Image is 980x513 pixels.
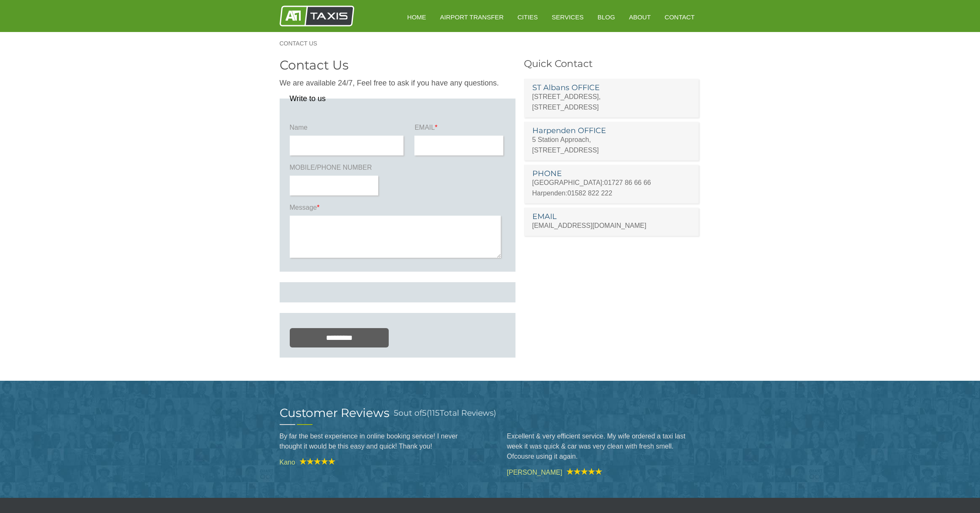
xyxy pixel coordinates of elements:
[280,40,326,46] a: Contact Us
[562,468,602,475] img: A1 Taxis Review
[532,84,691,91] h3: ST Albans OFFICE
[429,408,440,418] span: 115
[290,123,406,136] label: Name
[507,425,701,468] blockquote: Excellent & very efficient service. My wife ordered a taxi last week it was quick & car was very ...
[567,190,612,197] a: 01582 822 222
[401,7,432,27] a: HOME
[512,7,544,27] a: Cities
[532,188,691,198] p: Harpenden:
[604,179,651,186] a: 01727 86 66 66
[532,134,691,155] p: 5 Station Approach, [STREET_ADDRESS]
[592,7,621,27] a: Blog
[280,407,390,419] h2: Customer Reviews
[280,78,515,88] p: We are available 24/7, Feel free to ask if you have any questions.
[532,213,691,220] h3: EMAIL
[422,408,427,418] span: 5
[546,7,590,27] a: Services
[507,468,701,476] cite: [PERSON_NAME]
[532,170,691,177] h3: PHONE
[414,123,505,136] label: EMAIL
[295,458,335,465] img: A1 Taxis Review
[290,95,326,102] legend: Write to us
[532,91,691,112] p: [STREET_ADDRESS], [STREET_ADDRESS]
[623,7,657,27] a: About
[532,127,691,134] h3: Harpenden OFFICE
[659,7,700,27] a: Contact
[290,203,505,216] label: Message
[280,425,473,458] blockquote: By far the best experience in online booking service! I never thought it would be this easy and q...
[280,458,473,466] cite: Kano
[532,177,691,188] p: [GEOGRAPHIC_DATA]:
[394,408,398,418] span: 5
[290,163,380,176] label: MOBILE/PHONE NUMBER
[434,7,510,27] a: Airport Transfer
[394,407,496,419] h3: out of ( Total Reviews)
[524,59,701,69] h3: Quick Contact
[280,59,515,72] h2: Contact Us
[280,5,354,27] img: A1 Taxis
[532,222,646,229] a: [EMAIL_ADDRESS][DOMAIN_NAME]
